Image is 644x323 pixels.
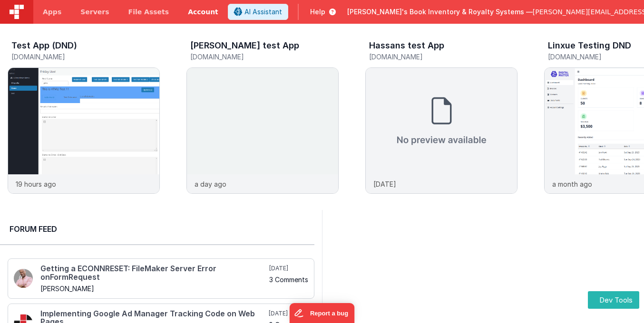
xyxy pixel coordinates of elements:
h3: Hassans test App [369,41,444,50]
span: File Assets [128,7,169,17]
h5: [DATE] [269,310,308,317]
h5: 3 Comments [269,276,308,283]
h5: [PERSON_NAME] [40,285,267,292]
img: 411_2.png [14,269,33,288]
h3: [PERSON_NAME] test App [190,41,299,50]
h5: [DOMAIN_NAME] [369,53,517,60]
h3: Test App (DND) [11,41,77,50]
h5: [DOMAIN_NAME] [190,53,339,60]
iframe: Marker.io feedback button [290,303,355,323]
span: Help [310,7,325,17]
span: [PERSON_NAME]'s Book Inventory & Royalty Systems — [347,7,533,17]
h3: Linxue Testing DND [548,41,631,50]
h4: Getting a ECONNRESET: FileMaker Server Error onFormRequest [40,265,267,281]
button: Dev Tools [588,291,639,309]
span: Servers [80,7,109,17]
p: a month ago [552,179,592,189]
button: AI Assistant [228,4,288,20]
h5: [DATE] [269,265,308,272]
h2: Forum Feed [10,223,305,235]
span: Apps [43,7,61,17]
a: Getting a ECONNRESET: FileMaker Server Error onFormRequest [PERSON_NAME] [DATE] 3 Comments [8,258,314,299]
h5: [DOMAIN_NAME] [11,53,160,60]
p: a day ago [195,179,226,189]
p: [DATE] [373,179,396,189]
span: AI Assistant [244,7,282,17]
